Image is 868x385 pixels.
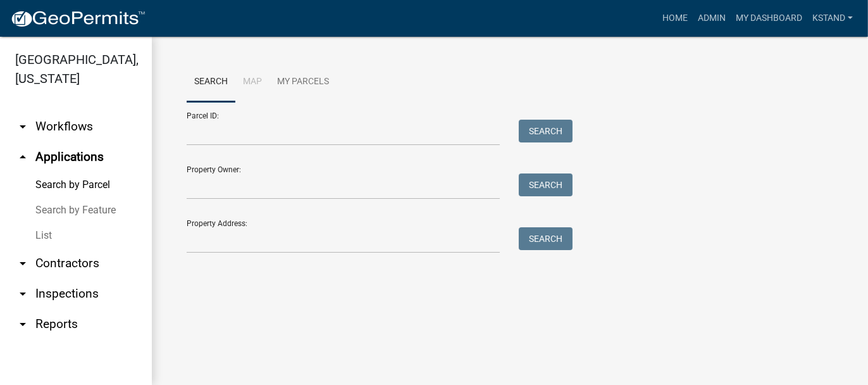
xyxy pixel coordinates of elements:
a: Admin [693,6,731,30]
i: arrow_drop_down [15,256,30,271]
i: arrow_drop_up [15,149,30,165]
button: Search [519,120,573,142]
a: My Dashboard [731,6,807,30]
button: Search [519,174,573,196]
i: arrow_drop_down [15,119,30,134]
i: arrow_drop_down [15,286,30,301]
button: Search [519,227,573,250]
a: Home [657,6,693,30]
a: My Parcels [270,62,337,103]
a: kstand [807,6,858,30]
a: Search [187,62,235,103]
i: arrow_drop_down [15,317,30,332]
